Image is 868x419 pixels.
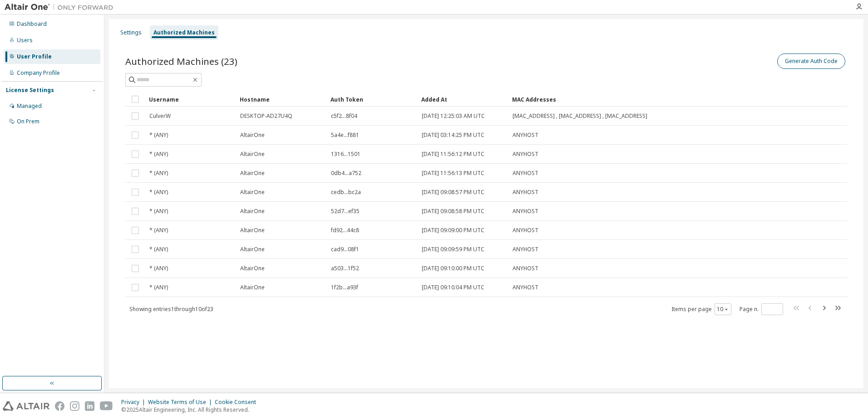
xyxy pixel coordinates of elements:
[3,401,49,411] img: altair_logo.svg
[422,284,484,291] span: [DATE] 09:10:04 PM UTC
[422,246,484,253] span: [DATE] 09:09:59 PM UTC
[85,401,94,411] img: linkedin.svg
[240,189,265,196] span: AltairOne
[240,265,265,272] span: AltairOne
[240,112,292,120] span: DESKTOP-AD27U4Q
[149,208,168,215] span: * (ANY)
[240,92,323,107] div: Hostname
[121,406,261,414] p: © 2025 Altair Engineering, Inc. All Rights Reserved.
[149,265,168,272] span: * (ANY)
[149,170,168,177] span: * (ANY)
[331,112,357,120] span: c5f2...8f04
[149,189,168,196] span: * (ANY)
[153,29,215,36] div: Authorized Machines
[240,284,265,291] span: AltairOne
[513,208,538,215] span: ANYHOST
[331,132,359,139] span: 5a4e...f881
[422,227,484,234] span: [DATE] 09:09:00 PM UTC
[422,208,484,215] span: [DATE] 09:08:58 PM UTC
[55,401,64,411] img: facebook.svg
[149,132,168,139] span: * (ANY)
[513,265,538,272] span: ANYHOST
[421,92,505,107] div: Added At
[330,92,414,107] div: Auth Token
[777,54,845,69] button: Generate Auth Code
[513,284,538,291] span: ANYHOST
[422,151,484,158] span: [DATE] 11:56:12 PM UTC
[240,132,265,139] span: AltairOne
[513,227,538,234] span: ANYHOST
[240,246,265,253] span: AltairOne
[240,227,265,234] span: AltairOne
[422,189,484,196] span: [DATE] 09:08:57 PM UTC
[149,92,232,107] div: Username
[17,20,47,28] div: Dashboard
[422,112,485,120] span: [DATE] 12:25:03 AM UTC
[17,102,42,110] div: Managed
[17,53,52,60] div: User Profile
[513,151,538,158] span: ANYHOST
[331,170,361,177] span: 0db4...a752
[149,227,168,234] span: * (ANY)
[331,246,359,253] span: cad9...08f1
[513,132,538,139] span: ANYHOST
[148,399,215,406] div: Website Terms of Use
[422,132,484,139] span: [DATE] 03:14:25 PM UTC
[149,246,168,253] span: * (ANY)
[331,208,360,215] span: 52d7...ef35
[129,305,213,313] span: Showing entries 1 through 10 of 23
[149,112,171,120] span: CulverW
[100,401,113,411] img: youtube.svg
[5,3,118,12] img: Altair One
[717,306,729,313] button: 10
[513,112,647,120] span: [MAC_ADDRESS] , [MAC_ADDRESS] , [MAC_ADDRESS]
[121,399,148,406] div: Privacy
[215,399,261,406] div: Cookie Consent
[149,151,168,158] span: * (ANY)
[513,170,538,177] span: ANYHOST
[513,189,538,196] span: ANYHOST
[422,265,484,272] span: [DATE] 09:10:00 PM UTC
[331,284,358,291] span: 1f2b...a93f
[6,87,54,94] div: License Settings
[17,118,39,125] div: On Prem
[671,303,731,315] span: Items per page
[240,208,265,215] span: AltairOne
[422,170,484,177] span: [DATE] 11:56:13 PM UTC
[240,170,265,177] span: AltairOne
[331,189,361,196] span: cedb...bc2a
[17,37,33,44] div: Users
[240,151,265,158] span: AltairOne
[125,55,237,68] span: Authorized Machines (23)
[149,284,168,291] span: * (ANY)
[70,401,79,411] img: instagram.svg
[331,151,360,158] span: 1316...1501
[513,246,538,253] span: ANYHOST
[331,265,359,272] span: a503...1f52
[331,227,359,234] span: fd92...44c8
[17,69,60,77] div: Company Profile
[740,303,783,315] span: Page n.
[512,92,752,107] div: MAC Addresses
[120,29,142,36] div: Settings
